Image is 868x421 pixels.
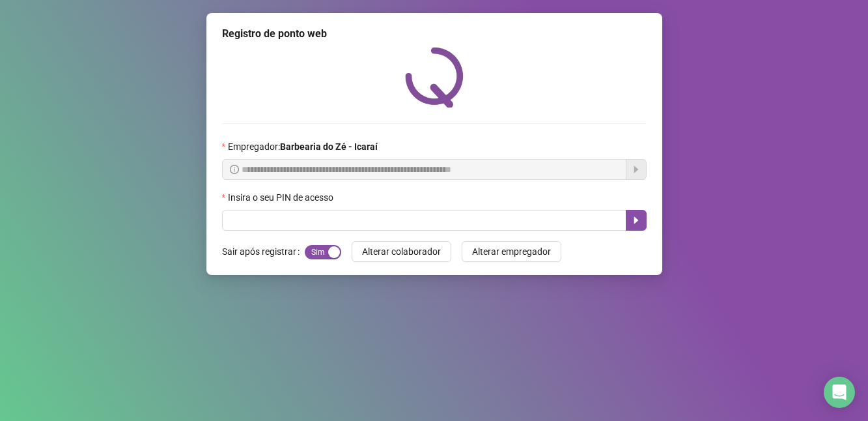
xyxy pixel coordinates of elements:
span: caret-right [631,215,641,225]
button: Alterar colaborador [352,241,451,262]
div: Open Intercom Messenger [824,377,855,408]
label: Insira o seu PIN de acesso [222,190,342,205]
div: Registro de ponto web [222,26,647,42]
span: Alterar colaborador [362,244,441,259]
span: info-circle [230,165,239,174]
span: Empregador : [228,139,378,154]
button: Alterar empregador [462,241,561,262]
strong: Barbearia do Zé - Icaraí [280,141,378,152]
span: Alterar empregador [472,244,551,259]
img: QRPoint [405,47,464,108]
label: Sair após registrar [222,241,305,262]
